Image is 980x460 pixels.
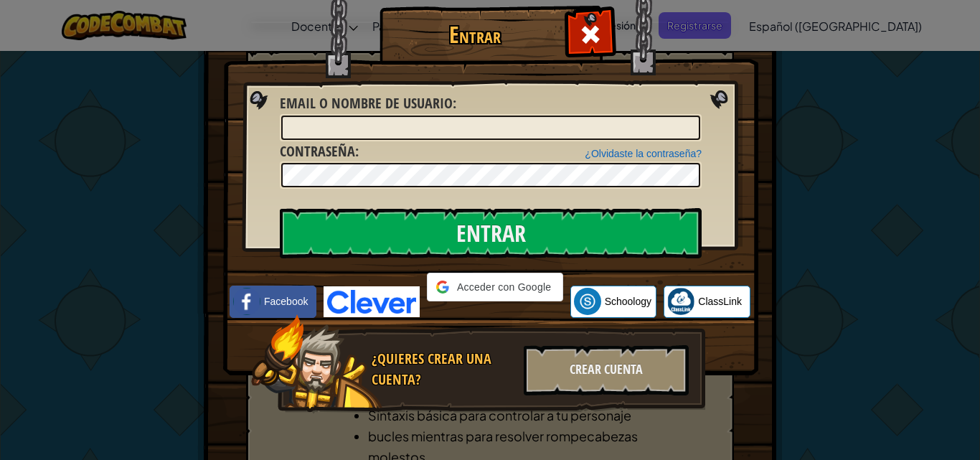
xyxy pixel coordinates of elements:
[524,345,689,395] div: Crear Cuenta
[420,300,570,332] iframe: Botón de Acceder con Google
[585,148,702,159] a: ¿Olvidaste la contraseña?
[667,288,694,315] img: classlink-logo-small.png
[372,349,515,390] div: ¿Quieres crear una cuenta?
[280,93,456,114] label: :
[324,286,420,317] img: clever-logo-blue.png
[280,141,355,161] span: Contraseña
[383,22,566,47] h1: Entrar
[264,294,308,309] span: Facebook
[455,280,554,294] span: Acceder con Google
[280,141,359,162] label: :
[605,294,651,309] span: Schoology
[233,288,260,315] img: facebook_small.png
[280,208,702,258] input: Entrar
[280,93,453,113] span: Email o Nombre de usuario
[427,273,563,301] div: Acceder con Google
[698,294,742,309] span: ClassLink
[574,288,601,315] img: schoology.png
